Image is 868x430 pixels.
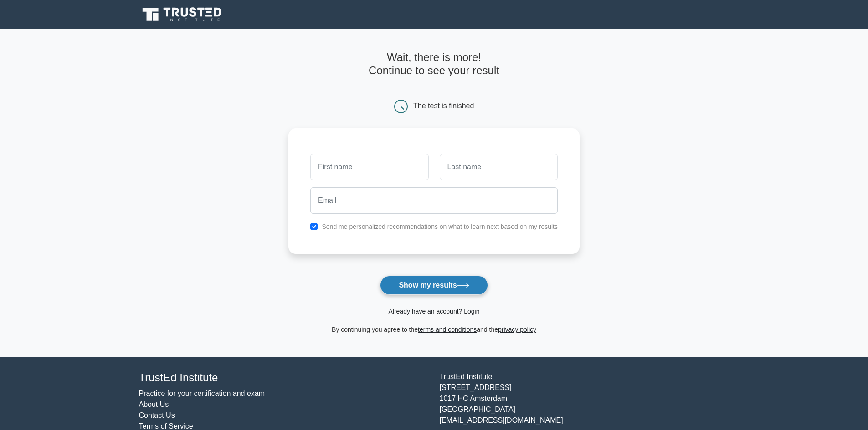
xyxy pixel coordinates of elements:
[139,390,265,397] a: Practice for your certification and exam
[380,276,488,295] button: Show my results
[139,422,193,430] a: Terms of Service
[139,411,175,419] a: Contact Us
[288,51,580,77] h4: Wait, there is more! Continue to see your result
[413,102,474,110] div: The test is finished
[388,308,479,315] a: Already have an account? Login
[310,154,428,180] input: First name
[440,154,558,180] input: Last name
[418,326,477,333] a: terms and conditions
[283,324,585,335] div: By continuing you agree to the and the
[139,371,429,384] h4: TrustEd Institute
[498,326,536,333] a: privacy policy
[310,187,558,214] input: Email
[322,223,558,230] label: Send me personalized recommendations on what to learn next based on my results
[139,400,169,408] a: About Us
